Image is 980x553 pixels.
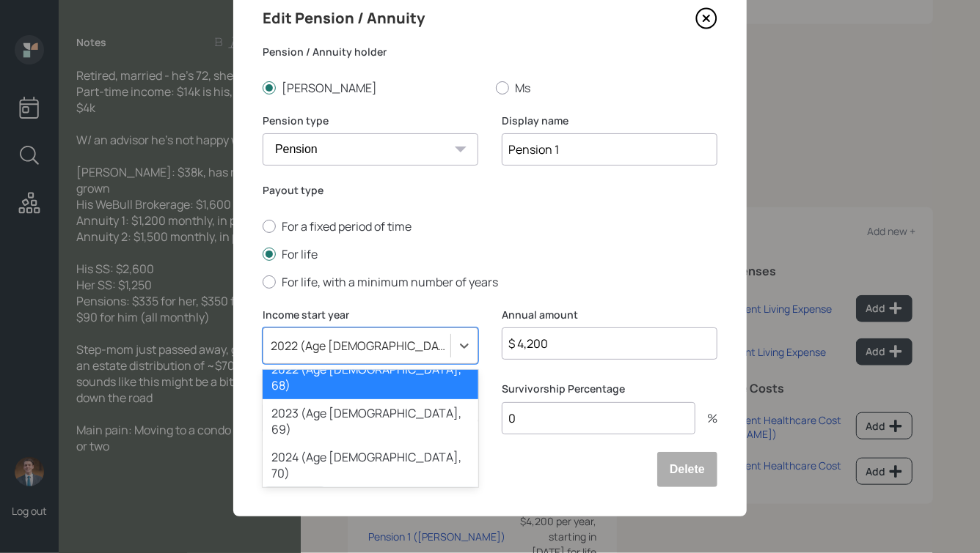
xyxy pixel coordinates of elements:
div: 2024 (Age [DEMOGRAPHIC_DATA], 70) [263,443,478,487]
label: Pension type [263,114,478,128]
div: 2023 (Age [DEMOGRAPHIC_DATA], 69) [263,399,478,443]
label: Display name [502,114,717,128]
label: Income start year [263,308,478,322]
label: Payout type [263,183,717,198]
div: % [695,412,717,424]
label: For life [263,246,717,262]
label: Ms [496,80,717,96]
label: Annual amount [502,308,717,322]
label: [PERSON_NAME] [263,80,484,96]
label: Pension / Annuity holder [263,45,717,59]
div: 2022 (Age [DEMOGRAPHIC_DATA], 68) [263,355,478,399]
label: For a fixed period of time [263,218,717,234]
div: 2022 (Age [DEMOGRAPHIC_DATA], 68) [271,338,452,354]
button: Delete [657,452,717,487]
label: Survivorship Percentage [502,382,717,396]
h4: Edit Pension / Annuity [263,7,425,30]
label: For life, with a minimum number of years [263,274,717,290]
